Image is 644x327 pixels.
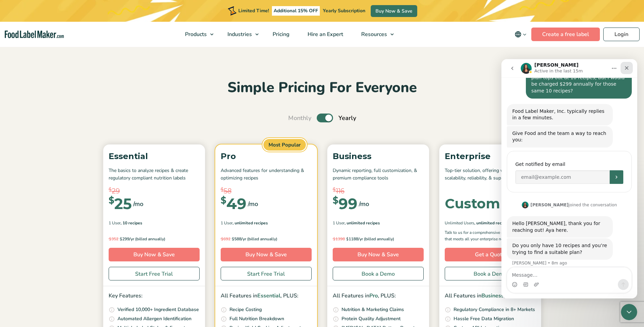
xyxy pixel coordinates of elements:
[100,79,545,97] h2: Simple Pricing For Everyone
[112,186,120,196] span: 29
[342,315,401,323] p: Protein Quality Adjustment
[229,315,284,323] p: Full Nutrition Breakdown
[336,186,345,196] span: 116
[109,292,200,300] p: Key Features:
[221,267,312,280] a: Start Free Trial
[219,22,262,47] a: Industries
[445,267,536,280] a: Book a Demo
[176,22,217,47] a: Products
[481,292,504,299] span: Business
[359,199,369,209] span: /mo
[333,236,335,241] span: $
[621,304,637,320] iframe: Intercom live chat
[333,150,424,163] p: Business
[333,248,424,261] a: Buy Now & Save
[345,220,380,226] span: , Unlimited Recipes
[333,292,424,300] p: All Features in , PLUS:
[221,196,226,205] span: $
[109,267,200,280] a: Start Free Trial
[109,196,132,211] div: 25
[271,31,290,38] span: Pricing
[474,220,510,226] span: , Unlimited Recipes
[221,236,223,241] span: $
[333,267,424,280] a: Book a Demo
[232,236,234,241] span: $
[445,167,536,182] p: Top-tier solution, offering world Class scalability, reliability, & support
[109,150,200,163] p: Essential
[333,236,345,242] del: 1398
[119,236,122,241] span: $
[248,199,258,209] span: /mo
[262,138,307,152] span: Most Popular
[445,229,523,242] p: Talk to us for a comprehensive solution that meets all your enterprise needs
[117,315,191,323] p: Automated Allergen Identification
[342,306,404,313] p: Nutrition & Marketing Claims
[454,315,514,323] p: Hassle Free Data Migration
[257,292,280,299] span: Essential
[109,248,200,261] a: Buy Now & Save
[183,31,207,38] span: Products
[445,248,536,261] a: Get a Quote
[221,150,312,163] p: Pro
[317,114,333,122] label: Toggle
[133,199,143,209] span: /mo
[221,167,312,182] p: Advanced features for understanding & optimizing recipes
[233,220,268,226] span: , Unlimited Recipes
[109,167,200,182] p: The basics to analyze recipes & create regulatory compliant nutrition labels
[117,306,199,313] p: Verified 10,000+ Ingredient Database
[603,28,640,41] a: Login
[333,236,424,242] p: 1188/yr (billed annually)
[221,236,312,242] p: 588/yr (billed annually)
[109,236,111,241] span: $
[371,5,417,17] a: Buy Now & Save
[109,220,121,226] span: 1 User
[323,7,365,14] span: Yearly Subscription
[229,306,262,313] p: Recipe Costing
[445,220,474,226] span: Unlimited Users
[238,7,269,14] span: Limited Time!
[221,196,246,211] div: 49
[445,150,536,163] p: Enterprise
[333,220,345,226] span: 1 User
[338,114,356,123] span: Yearly
[221,292,312,300] p: All Features in , PLUS:
[501,59,637,298] iframe: Intercom live chat
[109,236,118,242] del: 352
[445,292,536,300] p: All Features in , PLUS:
[225,31,253,38] span: Industries
[221,248,312,261] a: Buy Now & Save
[359,31,388,38] span: Resources
[109,186,112,194] span: $
[306,31,344,38] span: Hire an Expert
[264,22,297,47] a: Pricing
[109,236,200,242] p: 299/yr (billed annually)
[272,6,320,16] span: Additional 15% OFF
